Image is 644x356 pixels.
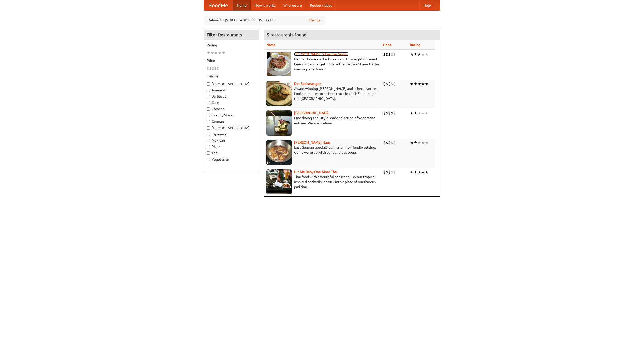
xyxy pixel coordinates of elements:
li: $ [383,140,386,145]
li: $ [386,110,388,116]
li: $ [383,110,386,116]
input: Mexican [207,139,210,142]
li: ★ [414,110,417,116]
li: ★ [410,169,414,175]
li: $ [393,81,396,87]
div: Deliver to: [STREET_ADDRESS][US_STATE] [204,16,325,25]
input: Thai [207,151,210,155]
a: Help [419,0,435,10]
b: Hit Me Baby One More Thai [294,170,338,174]
p: Fine dining Thai-style. Wide selection of vegetarian entrées. We also deliver. [266,115,379,126]
a: How it works [251,0,279,10]
p: German home-cooked meals and fifty-eight different beers on tap. To get more authentic, you'd nee... [266,57,379,72]
label: [DEMOGRAPHIC_DATA] [207,125,256,130]
li: ★ [222,50,225,56]
label: German [207,119,256,124]
li: ★ [410,110,414,116]
label: Pizza [207,144,256,149]
li: ★ [214,50,218,56]
li: ★ [417,81,421,87]
li: $ [393,169,396,175]
input: Barbecue [207,95,210,98]
h4: Filter Restaurants [204,30,259,40]
a: Who we are [279,0,306,10]
input: Pizza [207,145,210,148]
p: East German specialties, in a family-friendly setting. Come warm up with our delicious soups. [266,145,379,155]
li: ★ [414,140,417,145]
a: FoodMe [204,0,233,10]
li: $ [209,66,212,71]
h5: Rating [207,43,256,48]
label: Czech / Slovak [207,113,256,118]
li: $ [217,66,219,71]
li: ★ [210,50,214,56]
a: Change [309,18,321,23]
li: ★ [425,140,429,145]
li: ★ [421,81,425,87]
li: ★ [414,169,417,175]
li: $ [212,66,214,71]
input: [DEMOGRAPHIC_DATA] [207,82,210,86]
li: $ [391,52,393,57]
label: Japanese [207,132,256,137]
input: Cafe [207,101,210,104]
li: $ [388,52,391,57]
li: $ [207,66,209,71]
li: $ [388,81,391,87]
li: ★ [425,81,429,87]
input: Vegetarian [207,158,210,161]
li: $ [393,110,396,116]
img: satay.jpg [266,110,292,136]
input: Chinese [207,107,210,111]
b: [PERSON_NAME]'s German Saloon [294,52,348,56]
li: ★ [414,52,417,57]
a: [GEOGRAPHIC_DATA] [294,111,329,115]
label: Mexican [207,138,256,143]
li: ★ [410,140,414,145]
a: Home [233,0,251,10]
img: kohlhaus.jpg [266,140,292,165]
label: American [207,88,256,93]
li: ★ [417,140,421,145]
input: Japanese [207,133,210,136]
img: speisewagen.jpg [266,81,292,106]
li: ★ [417,52,421,57]
a: Der Speisewagen [294,82,321,86]
li: ★ [425,52,429,57]
li: $ [386,140,388,145]
li: $ [388,169,391,175]
label: Chinese [207,106,256,111]
li: $ [383,52,386,57]
li: ★ [218,50,222,56]
li: ★ [410,81,414,87]
li: $ [386,169,388,175]
li: $ [383,81,386,87]
p: Thai food with a youthful bar scene. Try our tropical inspired cocktails, or tuck into a plate of... [266,174,379,189]
li: ★ [207,50,210,56]
li: ★ [425,169,429,175]
label: Vegetarian [207,157,256,162]
p: Award-winning [PERSON_NAME] and other favorites. Look for our restored food truck in the NE corne... [266,86,379,101]
li: ★ [417,169,421,175]
li: $ [391,81,393,87]
input: [DEMOGRAPHIC_DATA] [207,126,210,130]
h5: Price [207,58,256,63]
li: $ [386,52,388,57]
li: ★ [421,52,425,57]
input: American [207,89,210,92]
label: Cafe [207,100,256,105]
li: ★ [414,81,417,87]
li: $ [393,140,396,145]
li: ★ [410,52,414,57]
li: $ [388,110,391,116]
li: $ [391,140,393,145]
label: Thai [207,150,256,155]
input: Czech / Slovak [207,114,210,117]
li: ★ [417,110,421,116]
a: Price [383,43,391,47]
li: ★ [421,140,425,145]
ng-pluralize: 5 restaurants found! [267,32,308,37]
h5: Cuisine [207,74,256,79]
